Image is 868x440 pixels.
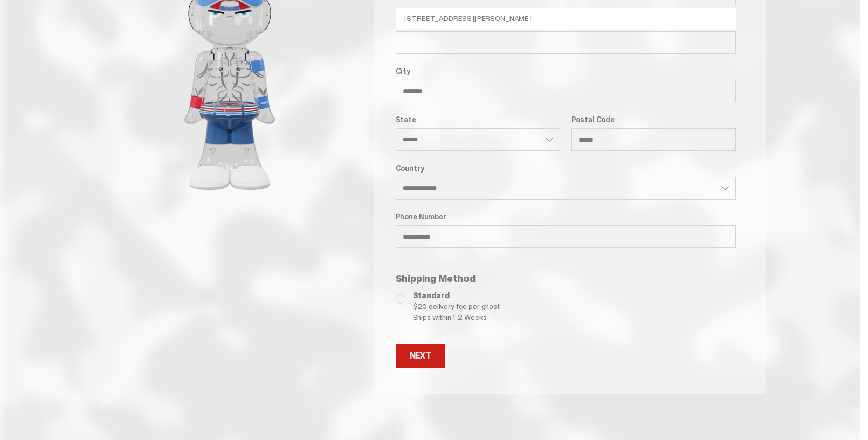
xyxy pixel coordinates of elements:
li: [STREET_ADDRESS][PERSON_NAME] [396,8,736,29]
label: Postal Code [571,115,736,124]
span: $20 delivery fee per ghost [413,301,736,312]
span: Standard [413,290,736,301]
div: Next [410,352,431,360]
p: Shipping Method [396,274,736,284]
label: City [396,67,736,75]
label: Phone Number [396,212,736,221]
button: Next [396,344,445,368]
label: Country [396,164,736,173]
label: State [396,115,561,124]
span: Ships within 1-2 Weeks [413,312,736,322]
